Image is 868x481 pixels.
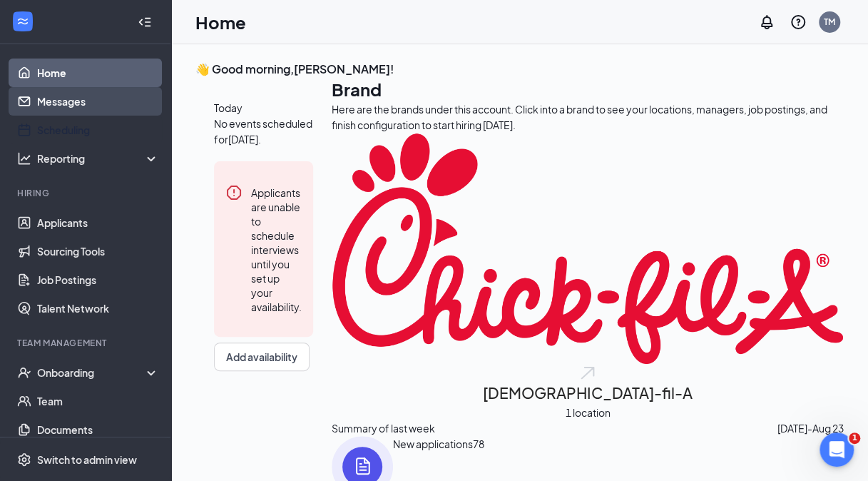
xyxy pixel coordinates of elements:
span: 1 location [566,405,611,420]
svg: Settings [17,452,31,467]
span: Summary of last week [332,420,435,436]
span: Today [214,100,313,116]
h3: 👋 Good morning, [PERSON_NAME] ! [195,61,844,77]
span: 1 [849,432,860,444]
div: Switch to admin view [37,452,137,467]
svg: Notifications [758,14,775,31]
div: Team Management [17,337,156,349]
a: Home [37,59,159,87]
svg: WorkstreamLogo [16,14,30,29]
svg: QuestionInfo [790,14,807,31]
span: [DATE] - Aug 23 [777,420,844,436]
img: open.6027fd2a22e1237b5b06.svg [578,365,597,381]
a: Sourcing Tools [37,237,159,265]
div: TM [824,16,835,28]
div: Applicants are unable to schedule interviews until you set up your availability. [251,184,302,314]
a: Talent Network [37,294,159,323]
a: Messages [37,87,159,116]
h2: [DEMOGRAPHIC_DATA]-fil-A [483,381,693,405]
img: Chick-fil-A [332,133,844,365]
a: Job Postings [37,265,159,294]
div: Hiring [17,187,156,199]
button: Add availability [214,343,310,371]
span: No events scheduled for [DATE] . [214,116,313,147]
iframe: Intercom live chat [820,432,854,467]
a: Applicants [37,208,159,237]
div: Onboarding [37,365,147,380]
h1: Brand [332,77,844,101]
div: Reporting [37,151,160,166]
h1: Home [195,10,246,34]
svg: Analysis [17,151,31,166]
div: Here are the brands under this account. Click into a brand to see your locations, managers, job p... [332,101,844,133]
a: Scheduling [37,116,159,144]
svg: Collapse [138,15,152,29]
a: Documents [37,415,159,444]
svg: Error [225,184,242,201]
a: Team [37,387,159,415]
svg: UserCheck [17,365,31,380]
